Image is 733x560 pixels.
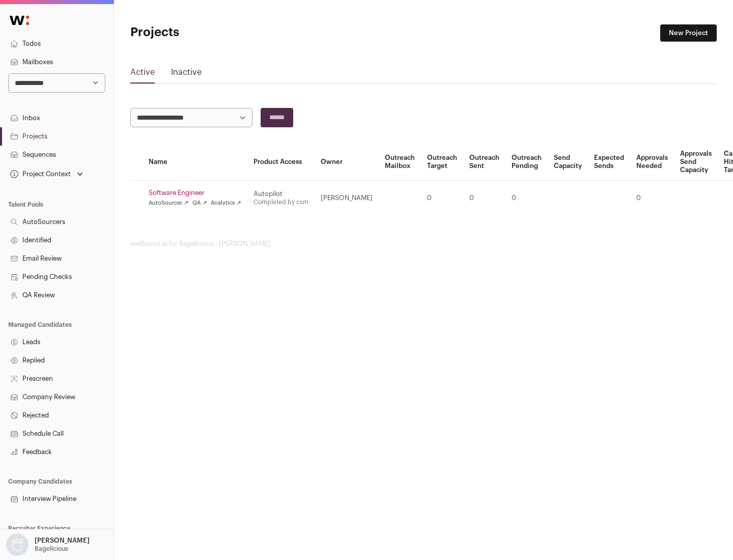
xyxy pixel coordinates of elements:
[35,545,68,553] p: Bagelicious
[588,144,630,181] th: Expected Sends
[315,181,379,216] td: [PERSON_NAME]
[505,144,548,181] th: Outreach Pending
[674,144,718,181] th: Approvals Send Capacity
[421,181,463,216] td: 0
[630,181,674,216] td: 0
[463,144,505,181] th: Outreach Sent
[130,66,155,82] a: Active
[253,199,308,205] a: Completed by csm
[630,144,674,181] th: Approvals Needed
[8,170,71,178] div: Project Context
[192,199,207,207] a: QA ↗
[463,181,505,216] td: 0
[247,144,315,181] th: Product Access
[171,66,202,82] a: Inactive
[548,144,588,181] th: Send Capacity
[149,189,241,197] a: Software Engineer
[505,181,548,216] td: 0
[315,144,379,181] th: Owner
[4,534,92,556] button: Open dropdown
[130,240,717,248] footer: wellfound:ai for Bagelicious - [PERSON_NAME]
[149,199,188,207] a: AutoSourcer ↗
[379,144,421,181] th: Outreach Mailbox
[660,24,717,42] a: New Project
[8,167,85,181] button: Open dropdown
[143,144,247,181] th: Name
[35,537,90,545] p: [PERSON_NAME]
[421,144,463,181] th: Outreach Target
[6,534,29,556] img: nopic.png
[130,24,326,41] h1: Projects
[4,10,35,31] img: Wellfound
[211,199,241,207] a: Analytics ↗
[253,190,308,198] div: Autopilot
